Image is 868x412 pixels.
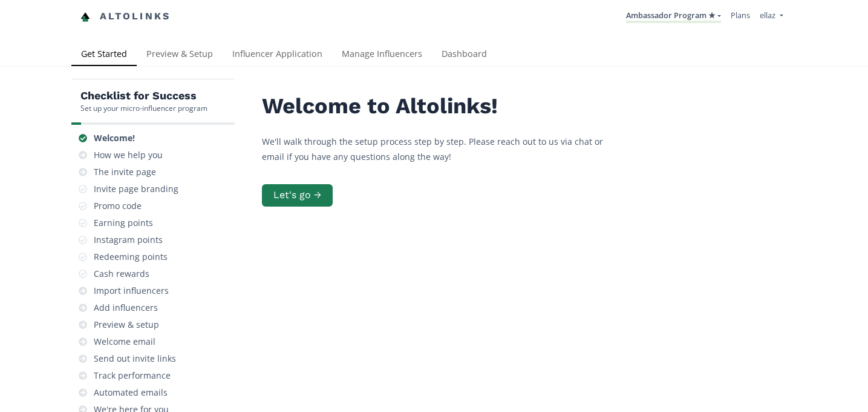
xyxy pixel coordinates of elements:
div: Track performance [94,370,171,382]
a: Preview & Setup [137,43,223,67]
div: Welcome! [94,132,135,144]
div: The invite page [94,166,156,178]
p: We'll walk through the setup process step by step. Please reach out to us via chat or email if yo... [262,134,625,164]
a: Manage Influencers [332,43,432,67]
div: Send out invite links [94,353,176,365]
div: Automated emails [94,387,168,399]
a: Ambassador Program ★ [626,10,721,23]
div: Welcome email [94,336,155,348]
div: Invite page branding [94,183,178,195]
a: ellaz [760,10,783,24]
div: Promo code [94,200,142,212]
div: Set up your micro-influencer program [80,103,207,113]
a: Altolinks [80,7,171,27]
div: Redeeming points [94,251,168,263]
span: ellaz [760,10,775,21]
div: Earning points [94,217,153,229]
h5: Checklist for Success [80,88,207,103]
div: Cash rewards [94,268,149,280]
div: Import influencers [94,285,169,297]
a: Dashboard [432,43,497,67]
h2: Welcome to Altolinks! [262,94,625,119]
a: Influencer Application [223,43,332,67]
div: Preview & setup [94,319,159,331]
div: Add influencers [94,302,158,314]
a: Get Started [71,43,137,67]
div: How we help you [94,149,163,161]
div: Instagram points [94,234,163,246]
a: Plans [731,10,750,21]
button: Let's go → [262,184,333,207]
img: favicon-32x32.png [80,12,90,22]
